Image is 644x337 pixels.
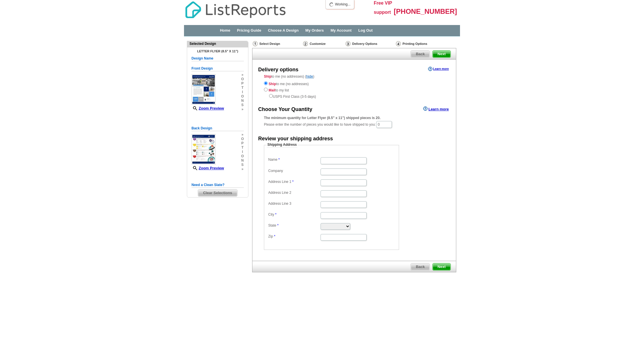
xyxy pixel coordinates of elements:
[264,93,444,99] div: USPS First Class (3-5 days)
[331,28,352,32] a: My Account
[191,66,244,71] h5: Front Design
[264,74,271,78] strong: Ship
[191,134,216,164] img: small-thumb.jpg
[268,28,299,32] a: Choose A Design
[241,81,244,86] span: p
[303,41,308,46] img: Customize
[306,74,313,78] a: hide
[187,41,248,46] div: Selected Design
[411,50,430,58] a: Back
[411,263,430,270] span: Back
[241,77,244,81] span: o
[268,190,320,195] label: Address Line 2
[268,223,320,228] label: State
[268,212,320,217] label: City
[258,106,312,113] div: Choose Your Quantity
[302,41,345,47] div: Customize
[241,163,244,167] span: s
[264,115,444,129] div: Please enter the number of pieces you would like to have shipped to you:
[191,166,224,170] a: Zoom Preview
[268,157,320,162] label: Name
[423,106,449,111] a: Learn more
[428,67,449,71] a: Learn more
[345,41,395,48] div: Delivery Options
[191,74,216,105] img: small-thumb.jpg
[191,182,244,188] h5: Need a Clean Slate?
[411,263,430,271] a: Back
[258,66,298,74] div: Delivery options
[269,88,275,92] strong: Mail
[191,49,244,53] h4: Letter Flyer (8.5" x 11")
[258,135,333,143] div: Review your shipping address
[267,142,297,148] legend: Shipping Address
[241,133,244,137] span: »
[241,90,244,94] span: i
[241,158,244,163] span: n
[241,99,244,103] span: n
[241,73,244,77] span: »
[433,51,451,58] span: Next
[358,28,373,32] a: Log Out
[563,319,644,337] iframe: LiveChat chat widget
[252,74,456,99] div: to me (no addresses) ( )
[241,145,244,150] span: t
[241,107,244,112] span: »
[374,1,392,15] span: Free VIP support
[268,168,320,173] label: Company
[241,137,244,141] span: o
[269,82,276,86] strong: Ship
[395,41,446,47] div: Printing Options
[241,86,244,90] span: t
[268,201,320,206] label: Address Line 3
[268,179,320,184] label: Address Line 1
[346,41,350,46] img: Delivery Options
[305,28,324,32] a: My Orders
[241,167,244,171] span: »
[394,7,457,15] span: [PHONE_NUMBER]
[241,103,244,107] span: s
[264,115,444,120] div: The minimum quantity for Letter Flyer (8.5" x 11") shipped pieces is 20.
[198,189,237,196] span: Clear Selections
[411,51,430,58] span: Back
[252,41,302,48] div: Select Design
[396,41,401,46] img: Printing Options & Summary
[191,126,244,131] h5: Back Design
[264,80,444,99] div: to me (no addresses) to my list
[241,154,244,158] span: o
[268,234,320,239] label: Zip
[191,106,224,110] a: Zoom Preview
[329,2,334,7] img: loading...
[191,56,244,61] h5: Design Name
[433,263,451,270] span: Next
[241,150,244,154] span: i
[253,41,258,46] img: Select Design
[237,28,261,32] a: Pricing Guide
[241,94,244,99] span: o
[220,28,230,32] a: Home
[241,141,244,145] span: p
